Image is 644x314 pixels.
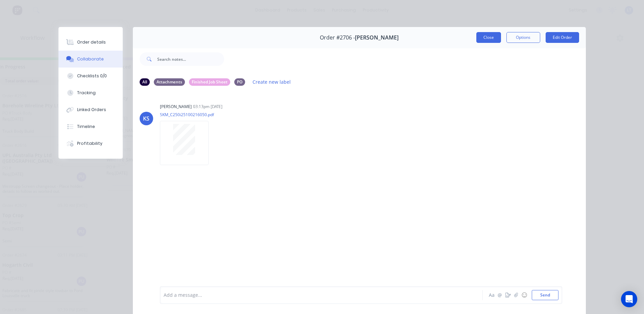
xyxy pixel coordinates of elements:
input: Search notes... [157,52,224,66]
button: Timeline [58,118,123,135]
button: Tracking [58,84,123,101]
div: Timeline [77,124,95,130]
div: [PERSON_NAME] [160,104,192,110]
button: @ [496,291,504,299]
span: Order #2706 - [320,34,355,41]
button: Send [532,290,558,300]
div: Checklists 0/0 [77,73,107,79]
div: All [140,78,150,86]
button: Collaborate [58,51,123,68]
div: Attachments [154,78,185,86]
div: Order details [77,39,106,45]
button: Profitability [58,135,123,152]
div: PO [234,78,245,86]
button: Order details [58,34,123,51]
button: ☺ [520,291,528,299]
div: Profitability [77,140,102,147]
button: Checklists 0/0 [58,68,123,84]
span: [PERSON_NAME] [355,34,399,41]
div: Collaborate [77,56,104,62]
button: Linked Orders [58,101,123,118]
div: Tracking [77,90,96,96]
button: Options [506,32,540,43]
p: SKM_C250i25100216050.pdf [160,112,215,117]
div: Open Intercom Messenger [621,291,637,307]
div: Finished Job Sheet [189,78,230,86]
div: 03:13pm [DATE] [193,104,222,110]
button: Close [476,32,501,43]
div: KS [143,114,149,123]
div: Linked Orders [77,107,106,113]
button: Aa [488,291,496,299]
button: Edit Order [546,32,579,43]
button: Create new label [249,77,294,86]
